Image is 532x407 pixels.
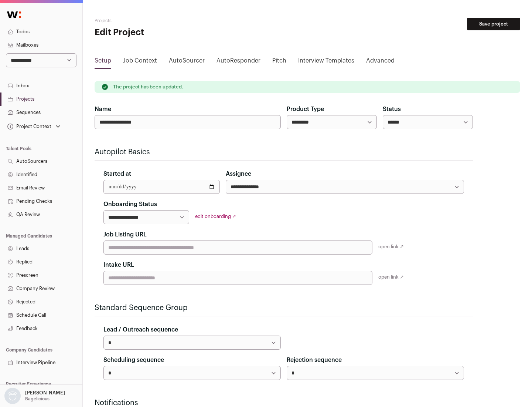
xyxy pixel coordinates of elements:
a: AutoResponder [216,56,260,68]
p: The project has been updated. [113,84,183,90]
label: Job Listing URL [103,230,147,239]
label: Status [383,105,401,114]
a: Interview Templates [298,56,354,68]
button: Save project [467,18,520,30]
a: AutoSourcer [169,56,205,68]
label: Name [95,105,111,114]
label: Rejection sequence [287,356,342,364]
label: Onboarding Status [103,200,157,209]
img: nopic.png [4,388,21,404]
a: Pitch [272,56,286,68]
a: Advanced [366,56,395,68]
button: Open dropdown [6,121,62,132]
label: Product Type [287,105,324,114]
a: Setup [95,56,111,68]
a: Job Context [123,56,157,68]
p: Bagelicious [25,396,50,402]
h2: Autopilot Basics [95,147,473,157]
button: Open dropdown [3,388,66,404]
img: Wellfound [3,7,25,22]
p: [PERSON_NAME] [25,390,65,396]
h2: Projects [95,18,236,24]
label: Assignee [226,169,251,178]
label: Lead / Outreach sequence [103,325,178,334]
label: Intake URL [103,260,134,269]
a: edit onboarding ↗ [195,214,236,219]
label: Started at [103,169,131,178]
h1: Edit Project [95,27,236,38]
label: Scheduling sequence [103,356,164,364]
div: Project Context [6,124,51,129]
h2: Standard Sequence Group [95,303,473,313]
